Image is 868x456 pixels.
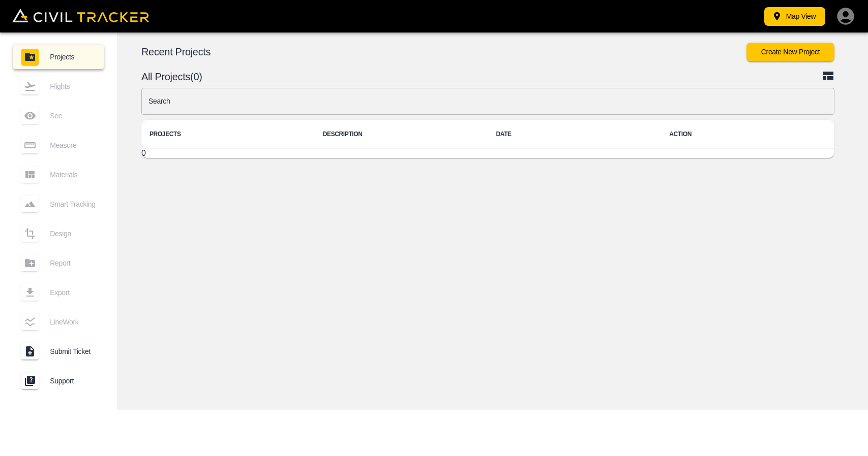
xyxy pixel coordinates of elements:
[141,48,746,56] p: Recent Projects
[13,45,104,69] a: Projects
[141,120,834,158] table: project-list-table
[141,73,822,81] p: All Projects(0)
[13,339,104,364] a: Submit Ticket
[50,377,96,385] span: Support
[661,120,834,149] th: ACTION
[141,120,315,149] th: PROJECTS
[488,120,662,149] th: DATE
[13,369,104,393] a: Support
[50,53,96,61] span: Projects
[50,347,96,355] span: Submit Ticket
[764,7,825,26] button: Map View
[141,149,834,158] tbody: 0
[746,43,834,61] button: Create New Project
[12,9,149,23] img: Civil Tracker
[315,120,488,149] th: DESCRIPTION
